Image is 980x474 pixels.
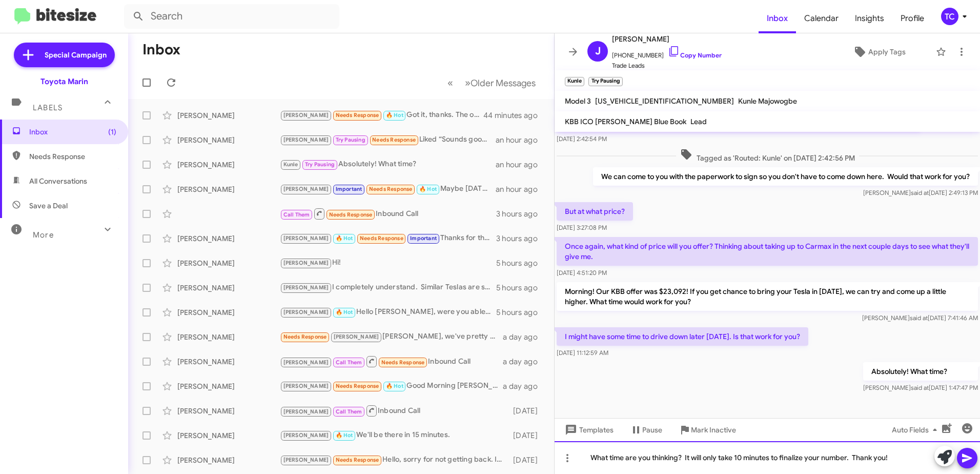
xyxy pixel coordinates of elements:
[484,110,546,121] div: 44 minutes ago
[892,4,932,33] a: Profile
[305,161,335,168] span: Try Pausing
[796,4,847,33] a: Calendar
[911,189,929,196] span: said at
[372,136,416,143] span: Needs Response
[280,331,503,343] div: [PERSON_NAME], we've pretty much ruled out 2025s in favor of 2026. Please tell me when you expect...
[283,432,329,439] span: [PERSON_NAME]
[557,135,607,143] span: [DATE] 2:42:54 PM
[280,282,496,293] div: I completely understand. Similar Teslas are selling for less than $21k with similar miles so we w...
[336,186,362,192] span: Important
[280,207,496,220] div: Inbound Call
[283,161,298,168] span: Kunle
[932,8,969,25] button: TC
[557,327,808,346] p: I might have some time to drive down later [DATE]. Is that work for you?
[691,421,736,439] span: Mark Inactive
[283,235,329,242] span: [PERSON_NAME]
[563,421,614,439] span: Templates
[496,184,546,194] div: an hour ago
[642,421,662,439] span: Pause
[283,136,329,143] span: [PERSON_NAME]
[496,135,546,145] div: an hour ago
[108,127,116,137] span: (1)
[336,309,353,315] span: 🔥 Hot
[336,432,353,439] span: 🔥 Hot
[177,110,280,121] div: [PERSON_NAME]
[33,103,63,112] span: Labels
[29,151,116,162] span: Needs Response
[280,380,503,392] div: Good Morning [PERSON_NAME]. I was wondering if I could come in this morning to test drive one of ...
[360,235,403,242] span: Needs Response
[177,357,280,367] div: [PERSON_NAME]
[465,76,471,89] span: »
[386,112,403,118] span: 🔥 Hot
[369,186,413,192] span: Needs Response
[419,186,437,192] span: 🔥 Hot
[670,421,744,439] button: Mark Inactive
[862,314,978,322] span: [PERSON_NAME] [DATE] 7:41:46 AM
[503,357,546,367] div: a day ago
[738,96,797,106] span: Kunle Majowogbe
[124,4,339,29] input: Search
[280,454,508,466] div: Hello, sorry for not getting back. I still need better pricing on the grand Highlander. Can you p...
[336,136,365,143] span: Try Pausing
[595,43,601,60] span: J
[863,384,978,391] span: [PERSON_NAME] [DATE] 1:47:47 PM
[336,457,379,463] span: Needs Response
[336,408,362,415] span: Call Them
[280,109,484,121] div: Got it, thanks. The only car I want to buy is the hybrid AWD Sienna, I was just wondering if it w...
[336,235,353,242] span: 🔥 Hot
[177,233,280,244] div: [PERSON_NAME]
[612,33,722,45] span: [PERSON_NAME]
[496,209,546,219] div: 3 hours ago
[892,421,941,439] span: Auto Fields
[827,43,931,61] button: Apply Tags
[283,333,327,340] span: Needs Response
[555,421,622,439] button: Templates
[283,284,329,291] span: [PERSON_NAME]
[177,455,280,465] div: [PERSON_NAME]
[283,112,329,118] span: [PERSON_NAME]
[557,282,978,311] p: Morning! Our KBB offer was $23,092! If you get chance to bring your Tesla in [DATE], we can try a...
[177,258,280,268] div: [PERSON_NAME]
[565,77,584,86] small: Kunle
[557,349,608,357] span: [DATE] 11:12:59 AM
[557,202,633,221] p: But at what price?
[557,269,607,276] span: [DATE] 4:51:20 PM
[283,260,329,266] span: [PERSON_NAME]
[612,45,722,61] span: [PHONE_NUMBER]
[676,148,859,163] span: Tagged as 'Routed: Kunle' on [DATE] 2:42:56 PM
[565,96,591,106] span: Model 3
[177,160,280,170] div: [PERSON_NAME]
[177,307,280,318] div: [PERSON_NAME]
[847,4,892,33] a: Insights
[177,381,280,391] div: [PERSON_NAME]
[177,283,280,293] div: [PERSON_NAME]
[503,381,546,391] div: a day ago
[508,455,546,465] div: [DATE]
[177,184,280,194] div: [PERSON_NAME]
[280,134,496,146] div: Liked “Sounds good we will reach out then!”
[45,50,107,60] span: Special Campaign
[759,4,796,33] a: Inbox
[177,332,280,342] div: [PERSON_NAME]
[33,230,54,240] span: More
[283,186,329,192] span: [PERSON_NAME]
[40,76,88,87] div: Toyota Marin
[280,306,496,318] div: Hello [PERSON_NAME], were you able to stop by [DATE]?
[690,117,707,126] span: Lead
[612,61,722,71] span: Trade Leads
[283,408,329,415] span: [PERSON_NAME]
[941,8,958,25] div: TC
[565,117,686,126] span: KBB ICO [PERSON_NAME] Blue Book
[496,307,546,318] div: 5 hours ago
[29,201,68,211] span: Save a Deal
[334,333,379,340] span: [PERSON_NAME]
[595,96,734,106] span: [US_VEHICLE_IDENTIFICATION_NUMBER]
[508,430,546,441] div: [DATE]
[496,258,546,268] div: 5 hours ago
[588,77,622,86] small: Try Pausing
